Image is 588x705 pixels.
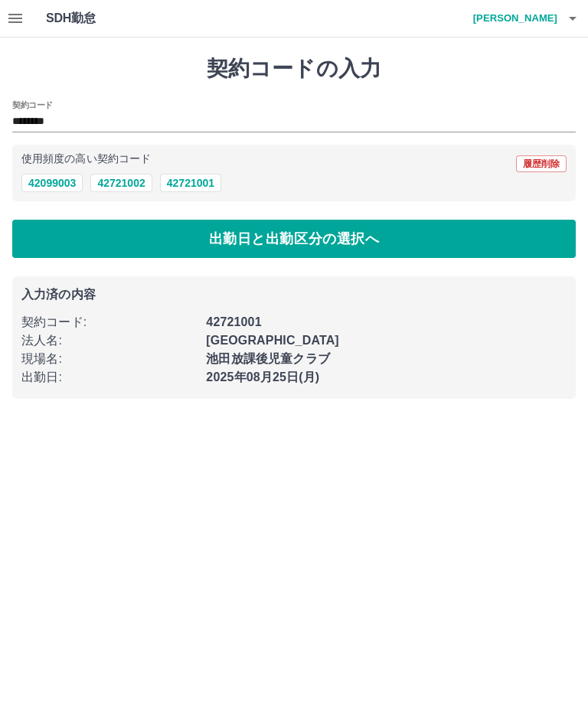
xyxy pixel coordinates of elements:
p: 出勤日 : [21,368,197,387]
p: 現場名 : [21,350,197,368]
button: 履歴削除 [516,155,567,172]
b: 池田放課後児童クラブ [206,352,330,365]
button: 42721002 [90,174,152,192]
button: 42099003 [21,174,83,192]
p: 使用頻度の高い契約コード [21,154,151,165]
button: 出勤日と出勤区分の選択へ [12,220,576,258]
button: 42721001 [160,174,221,192]
b: [GEOGRAPHIC_DATA] [206,334,339,347]
p: 契約コード : [21,313,197,331]
b: 2025年08月25日(月) [206,370,319,384]
p: 法人名 : [21,331,197,350]
h2: 契約コード [12,99,53,111]
p: 入力済の内容 [21,289,567,301]
h1: 契約コードの入力 [12,56,576,82]
b: 42721001 [206,315,261,328]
